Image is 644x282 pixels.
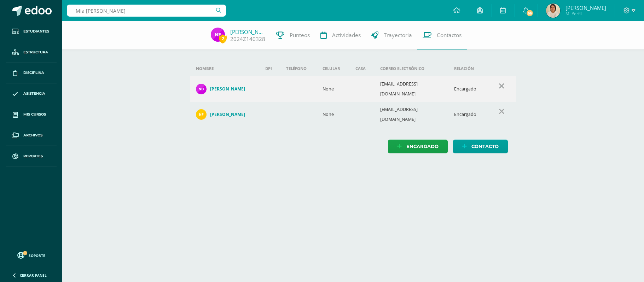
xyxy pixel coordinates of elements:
[6,146,57,167] a: Reportes
[23,29,49,34] span: Estudiantes
[67,5,226,17] input: Busca un usuario...
[29,253,45,258] span: Soporte
[366,21,417,49] a: Trayectoria
[196,109,207,120] img: 2915733d967c5a57590fe15526ef7104.png
[211,28,225,42] img: e548aebfff7df3871d71c4ddf3f774c4.png
[384,31,412,39] span: Trayectoria
[196,109,254,120] a: [PERSON_NAME]
[6,63,57,84] a: Disciplina
[230,35,265,43] a: 2024Z140328
[6,104,57,125] a: Mis cursos
[6,125,57,146] a: Archivos
[196,84,254,94] a: [PERSON_NAME]
[565,11,606,17] span: Mi Perfil
[406,140,439,153] span: Encargado
[375,102,448,127] td: [EMAIL_ADDRESS][DOMAIN_NAME]
[317,102,350,127] td: None
[471,140,499,153] span: Contacto
[317,61,350,76] th: Celular
[332,31,361,39] span: Actividades
[437,31,462,39] span: Contactos
[6,21,57,42] a: Estudiantes
[23,49,48,55] span: Estructura
[448,61,487,76] th: Relación
[317,76,350,102] td: None
[388,140,448,153] a: Encargado
[260,61,280,76] th: DPI
[6,83,57,104] a: Asistencia
[8,250,54,260] a: Soporte
[271,21,315,49] a: Punteos
[20,273,47,278] span: Cerrar panel
[23,70,44,76] span: Disciplina
[219,34,227,43] span: 2
[448,102,487,127] td: Encargado
[526,9,534,17] span: 66
[23,133,42,138] span: Archivos
[565,4,606,11] span: [PERSON_NAME]
[375,76,448,102] td: [EMAIL_ADDRESS][DOMAIN_NAME]
[315,21,366,49] a: Actividades
[290,31,310,39] span: Punteos
[23,153,43,159] span: Reportes
[280,61,317,76] th: Teléfono
[190,61,260,76] th: Nombre
[453,140,508,153] a: Contacto
[210,112,245,117] h4: [PERSON_NAME]
[210,86,245,92] h4: [PERSON_NAME]
[448,76,487,102] td: Encargado
[6,42,57,63] a: Estructura
[546,4,560,18] img: 20a668021bd672466ff3ff9855dcdffa.png
[23,91,45,96] span: Asistencia
[230,28,266,35] a: [PERSON_NAME]
[417,21,467,49] a: Contactos
[23,112,46,117] span: Mis cursos
[350,61,375,76] th: Casa
[375,61,448,76] th: Correo electrónico
[196,84,207,94] img: a13963b029a1010d57965c12636a7eaa.png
